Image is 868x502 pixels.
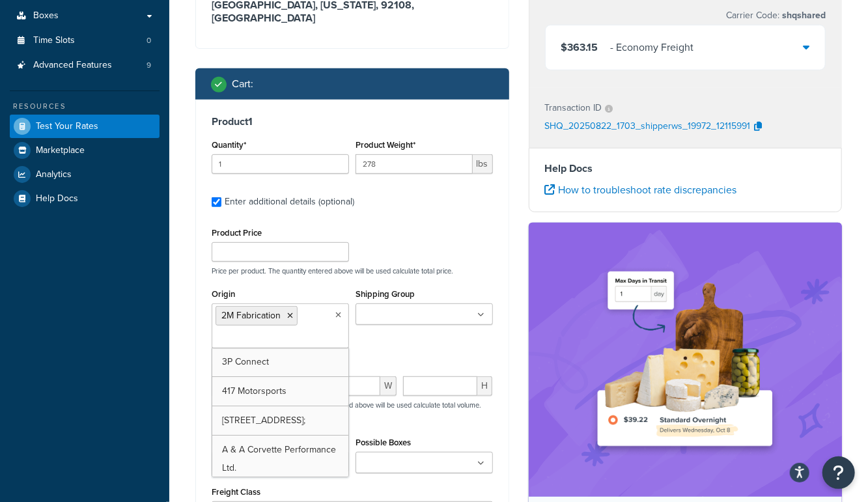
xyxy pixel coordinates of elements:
[10,4,160,28] a: Boxes
[10,101,160,112] div: Resources
[477,376,492,396] span: H
[356,289,415,299] label: Shipping Group
[33,10,59,21] span: Boxes
[36,169,72,180] span: Analytics
[10,187,160,210] a: Help Docs
[10,163,160,186] a: Analytics
[545,117,751,137] p: SHQ_20250822_1703_shipperws_19972_12115991
[36,145,85,156] span: Marketplace
[212,228,262,238] label: Product Price
[10,29,160,53] li: Time Slots
[545,99,602,117] p: Transaction ID
[212,377,348,406] a: 417 Motorsports
[212,289,235,299] label: Origin
[212,436,348,482] a: A & A Corvette Performance Ltd.
[212,197,221,207] input: Enter additional details (optional)
[212,487,260,497] label: Freight Class
[779,8,826,22] span: shqshared
[10,53,160,77] li: Advanced Features
[212,406,348,435] a: [STREET_ADDRESS];
[212,140,246,150] label: Quantity*
[356,438,411,447] label: Possible Boxes
[545,161,826,176] h4: Help Docs
[212,115,493,128] h3: Product 1
[10,139,160,162] a: Marketplace
[380,376,397,396] span: W
[587,242,783,477] img: feature-image-ddt-36eae7f7280da8017bfb280eaccd9c446f90b1fe08728e4019434db127062ab4.png
[822,456,855,489] button: Open Resource Center
[33,35,75,46] span: Time Slots
[232,78,253,90] h2: Cart :
[212,348,348,376] a: 3P Connect
[561,40,598,55] span: $363.15
[356,140,415,150] label: Product Weight*
[222,355,269,369] span: 3P Connect
[10,53,160,77] a: Advanced Features9
[222,384,287,398] span: 417 Motorsports
[222,443,336,475] span: A & A Corvette Performance Ltd.
[208,266,496,275] p: Price per product. The quantity entered above will be used calculate total price.
[221,309,281,322] span: 2M Fabrication
[356,154,473,174] input: 0.00
[36,193,78,204] span: Help Docs
[225,193,354,211] div: Enter additional details (optional)
[611,38,694,57] div: - Economy Freight
[10,115,160,138] a: Test Your Rates
[33,60,112,71] span: Advanced Features
[10,29,160,53] a: Time Slots0
[726,7,826,25] p: Carrier Code:
[147,60,151,71] span: 9
[212,154,349,174] input: 0.0
[473,154,493,174] span: lbs
[147,35,151,46] span: 0
[222,413,305,427] span: [STREET_ADDRESS];
[36,121,98,132] span: Test Your Rates
[545,182,737,197] a: How to troubleshoot rate discrepancies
